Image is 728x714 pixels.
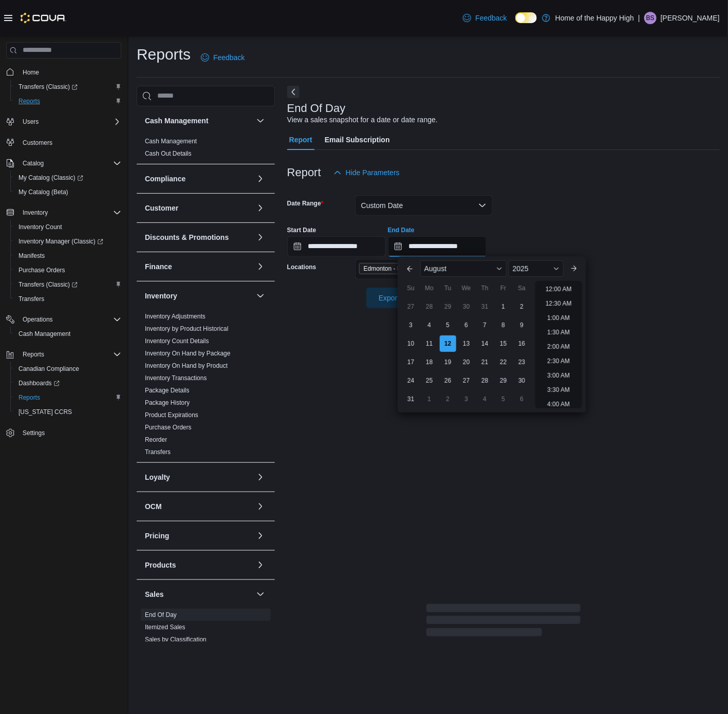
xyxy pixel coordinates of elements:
span: Reports [23,350,44,359]
span: Inventory Count [14,221,121,233]
span: Cash Out Details [145,149,192,158]
span: Loading [426,606,581,639]
a: Reports [14,391,44,404]
button: Operations [2,312,125,327]
span: My Catalog (Beta) [14,186,121,198]
span: Manifests [18,252,45,260]
span: Report [289,129,312,150]
button: Customers [2,135,125,150]
a: Transfers [14,293,48,305]
button: Reports [18,348,48,361]
button: Transfers [10,292,125,306]
span: Transfers [14,293,121,305]
button: OCM [254,500,267,513]
nav: Complex example [6,61,121,467]
span: Canadian Compliance [14,363,121,375]
span: Sales by Classification [145,635,207,644]
div: day-5 [440,317,456,333]
li: 12:00 AM [542,283,576,295]
a: Dashboards [14,377,64,389]
button: Loyalty [145,472,252,482]
div: day-8 [495,317,512,333]
span: Home [18,66,121,79]
div: Mo [421,280,438,296]
span: Catalog [23,159,44,167]
div: day-25 [421,372,438,389]
button: Pricing [145,531,252,541]
div: day-11 [421,335,438,352]
label: Date Range [287,199,324,208]
button: Products [145,560,252,570]
div: day-16 [514,335,530,352]
span: Edmonton - Namao - Fire & Flower [359,263,457,274]
span: Inventory [23,209,48,217]
div: day-27 [458,372,475,389]
a: Sales by Classification [145,636,207,643]
button: Next month [566,260,582,277]
a: Package Details [145,387,190,394]
a: Home [18,66,43,79]
div: August, 2025 [402,297,531,408]
a: Transfers (Classic) [14,278,82,291]
button: Purchase Orders [10,263,125,277]
a: Inventory Transactions [145,374,207,382]
span: Transfers (Classic) [14,278,121,291]
a: Settings [18,427,49,439]
button: Customer [145,203,252,213]
span: Reports [14,391,121,404]
button: Products [254,559,267,571]
a: Inventory Manager (Classic) [14,235,107,248]
span: BS [646,12,655,24]
h3: Compliance [145,174,185,184]
div: day-10 [403,335,419,352]
button: Next [287,86,300,98]
label: Locations [287,263,316,271]
a: Inventory Manager (Classic) [10,234,125,249]
span: Transfers [18,295,44,303]
button: Hide Parameters [329,162,404,183]
button: Finance [254,260,267,273]
button: Reports [10,94,125,108]
div: Sa [514,280,530,296]
span: End Of Day [145,611,177,619]
span: Operations [18,313,121,326]
li: 1:30 AM [543,326,574,339]
div: Button. Open the month selector. August is currently selected. [420,260,507,277]
a: Cash Management [14,328,74,340]
span: Dashboards [14,377,121,389]
span: Reports [14,95,121,107]
span: Hide Parameters [346,167,400,178]
h3: Cash Management [145,116,209,126]
button: My Catalog (Beta) [10,185,125,199]
div: day-6 [514,391,530,407]
span: Purchase Orders [18,266,65,274]
span: Inventory Manager (Classic) [14,235,121,248]
li: 3:00 AM [543,369,574,382]
button: Loyalty [254,471,267,483]
input: Dark Mode [515,12,537,23]
button: Customer [254,202,267,214]
button: Compliance [145,174,252,184]
div: day-27 [403,298,419,315]
button: Cash Management [254,115,267,127]
span: Cash Management [14,328,121,340]
div: day-4 [477,391,493,407]
a: My Catalog (Classic) [10,171,125,185]
div: day-15 [495,335,512,352]
a: Inventory by Product Historical [145,325,229,332]
span: Transfers (Classic) [18,83,78,91]
span: Dashboards [18,379,60,387]
span: Inventory by Product Historical [145,325,229,333]
label: End Date [388,226,415,234]
a: Reports [14,95,44,107]
span: [US_STATE] CCRS [18,408,72,416]
div: day-23 [514,354,530,370]
div: day-14 [477,335,493,352]
span: Product Expirations [145,411,198,419]
span: Inventory Count Details [145,337,209,345]
span: Transfers (Classic) [18,280,78,289]
span: Email Subscription [325,129,390,150]
a: Transfers (Classic) [14,81,82,93]
button: OCM [145,501,252,512]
